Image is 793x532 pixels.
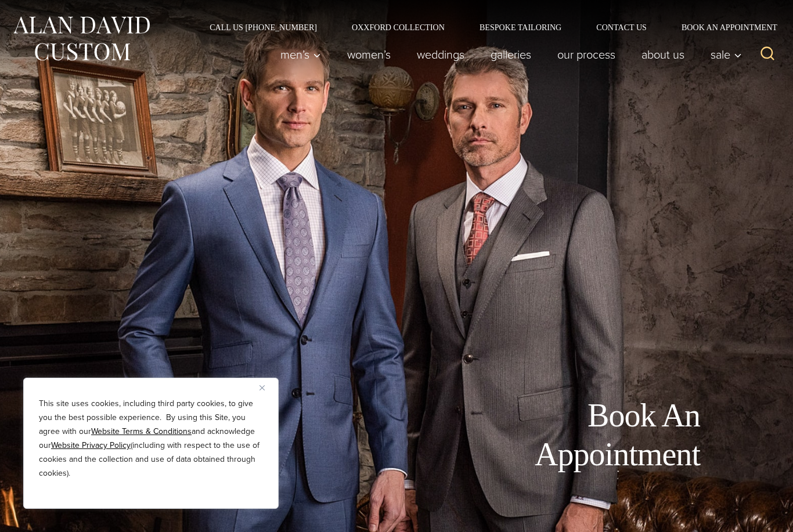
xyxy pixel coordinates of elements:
nav: Primary Navigation [268,43,748,66]
a: Oxxford Collection [334,23,462,31]
span: Sale [711,49,742,60]
a: Book an Appointment [664,23,781,31]
button: Close [259,381,273,395]
a: Bespoke Tailoring [462,23,579,31]
nav: Secondary Navigation [192,23,781,31]
a: Call Us [PHONE_NUMBER] [192,23,334,31]
a: Contact Us [579,23,664,31]
a: Galleries [478,43,545,66]
a: About Us [629,43,698,66]
button: View Search Form [754,41,781,68]
span: Men’s [280,49,321,60]
a: Women’s [334,43,404,66]
a: weddings [404,43,478,66]
a: Website Privacy Policy [51,439,131,451]
a: Website Terms & Conditions [91,425,192,437]
img: Close [259,385,265,390]
img: Alan David Custom [12,13,151,64]
p: This site uses cookies, including third party cookies, to give you the best possible experience. ... [39,397,263,480]
a: Our Process [545,43,629,66]
h1: Book An Appointment [439,396,700,474]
